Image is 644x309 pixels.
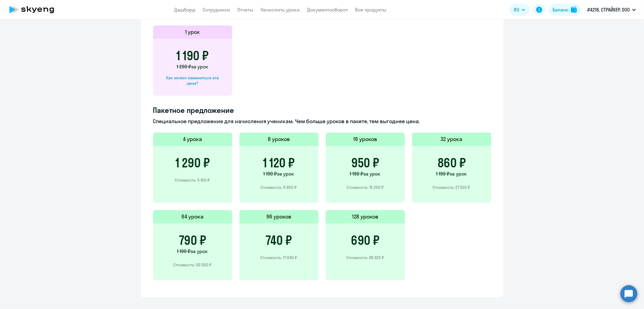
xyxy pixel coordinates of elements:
h5: 64 урока [181,213,203,221]
p: Стоимость: 50 560 ₽ [173,262,212,268]
span: 1 190 ₽ [436,171,450,177]
h5: 128 уроков [352,213,379,221]
h3: 860 ₽ [437,156,466,170]
span: 1 190 ₽ [177,248,191,254]
h4: Пакетное предложение [153,105,491,115]
div: Как может измениться эта цена? [163,75,223,86]
button: RU [510,4,530,16]
h5: 16 уроков [353,135,377,143]
a: Начислить уроки [261,7,300,13]
img: balance [571,7,577,13]
span: 1 190 ₽ [264,171,277,177]
span: за урок [364,171,381,177]
h3: 740 ₽ [266,233,292,248]
button: Балансbalance [549,4,581,16]
h3: 1 290 ₽ [175,156,210,170]
a: Документооборот [307,7,348,13]
p: Стоимость: 88 320 ₽ [346,255,384,260]
span: за урок [450,171,467,177]
h5: 32 урока [441,135,463,143]
a: Дашборд [174,7,195,13]
div: Баланс [553,6,569,13]
h5: 4 урока [183,135,202,143]
h5: 8 уроков [268,135,290,143]
h5: 1 урок [185,28,200,36]
span: 1 290 ₽ [177,64,191,70]
h3: 1 120 ₽ [263,156,295,170]
h3: 950 ₽ [351,156,379,170]
p: Стоимость: 15 200 ₽ [347,185,384,190]
p: #4218, СТРАЙКЕР, ООО [587,6,630,13]
span: за урок [277,171,294,177]
h3: 1 190 ₽ [176,48,209,63]
a: Отчеты [237,7,253,13]
p: Стоимость: 8 960 ₽ [261,185,297,190]
p: Стоимость: 5 160 ₽ [175,177,210,183]
h3: 690 ₽ [351,233,380,248]
span: за урок [191,64,208,70]
span: RU [514,6,519,13]
a: Все продукты [355,7,386,13]
a: Сотрудники [203,7,230,13]
p: Стоимость: 71 040 ₽ [261,255,297,260]
button: #4218, СТРАЙКЕР, ООО [584,2,639,17]
span: за урок [191,248,208,254]
p: Специальное предложение для начисления ученикам. Чем больше уроков в пакете, тем выгоднее цена. [153,117,491,125]
h5: 96 уроков [266,213,291,221]
p: Стоимость: 27 520 ₽ [433,185,470,190]
span: 1 190 ₽ [350,171,364,177]
h3: 790 ₽ [179,233,206,248]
